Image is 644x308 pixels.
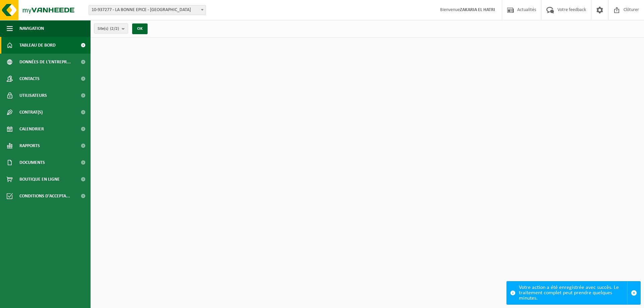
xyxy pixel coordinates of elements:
[19,121,44,137] span: Calendrier
[19,171,60,188] span: Boutique en ligne
[19,87,47,104] span: Utilisateurs
[94,23,128,34] button: Site(s)(2/2)
[19,188,70,204] span: Conditions d'accepta...
[89,5,206,15] span: 10-937277 - LA BONNE EPICE - MAUBEUGE
[460,7,495,12] strong: ZAKARIA EL HATRI
[19,20,44,37] span: Navigation
[19,154,45,171] span: Documents
[110,26,119,31] count: (2/2)
[98,24,119,34] span: Site(s)
[19,37,56,54] span: Tableau de bord
[19,137,40,154] span: Rapports
[519,282,627,304] div: Votre action a été enregistrée avec succès. Le traitement complet peut prendre quelques minutes.
[132,23,148,34] button: OK
[19,54,71,70] span: Données de l'entrepr...
[19,104,43,121] span: Contrat(s)
[89,5,206,15] span: 10-937277 - LA BONNE EPICE - MAUBEUGE
[19,70,40,87] span: Contacts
